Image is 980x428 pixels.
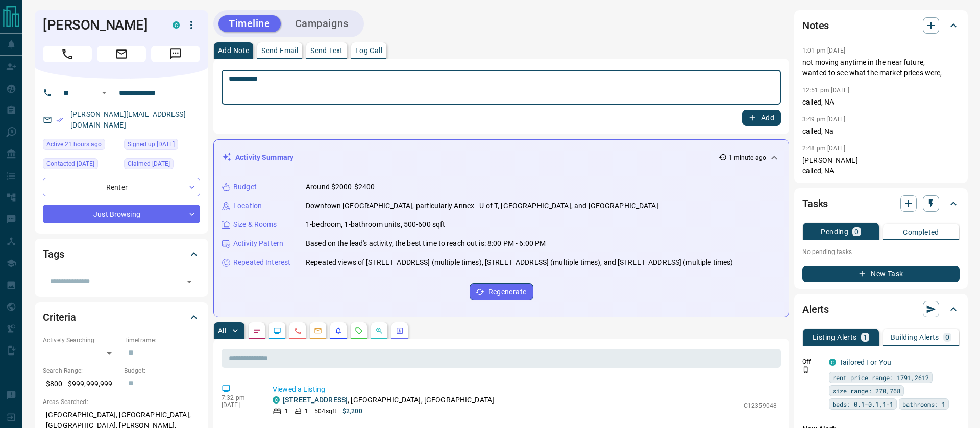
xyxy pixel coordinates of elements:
span: Claimed [DATE] [128,159,170,169]
h2: Alerts [802,301,829,317]
div: Renter [43,178,200,196]
p: Building Alerts [891,334,939,341]
p: Send Text [310,47,343,54]
svg: Notes [253,326,261,335]
p: Size & Rooms [233,219,277,230]
button: Campaigns [285,15,359,32]
p: 0 [854,228,859,235]
p: Activity Pattern [233,238,283,249]
button: Add [742,110,781,126]
div: Wed Jun 24 2020 [124,139,200,153]
div: Notes [802,13,960,38]
div: Activity Summary1 minute ago [222,148,780,167]
svg: Calls [293,326,302,335]
span: Message [151,46,200,62]
div: condos.ca [273,396,280,404]
span: Active 21 hours ago [46,139,102,149]
svg: Lead Browsing Activity [273,326,281,335]
p: Areas Searched: [43,397,200,407]
svg: Listing Alerts [334,326,342,335]
p: [PERSON_NAME] called, NA [802,155,960,177]
span: size range: 270,768 [832,386,900,396]
p: , [GEOGRAPHIC_DATA], [GEOGRAPHIC_DATA] [283,395,494,406]
p: Completed [903,229,939,236]
p: Pending [821,228,848,235]
p: Budget: [124,366,200,375]
div: Tags [43,242,200,266]
p: Location [233,200,262,211]
a: [PERSON_NAME][EMAIL_ADDRESS][DOMAIN_NAME] [70,110,186,129]
a: Tailored For You [839,358,891,366]
p: 1-bedroom, 1-bathroom units, 500-600 sqft [306,219,445,230]
p: 7:32 pm [222,394,257,401]
p: Based on the lead's activity, the best time to reach out is: 8:00 PM - 6:00 PM [306,238,546,249]
h2: Tasks [802,195,828,212]
p: 3:49 pm [DATE] [802,116,846,123]
p: Log Call [355,47,382,54]
p: not moving anytime in the near future, wanted to see what the market prices were, [802,57,960,79]
div: Tasks [802,191,960,216]
p: All [218,327,226,334]
p: Viewed a Listing [273,384,777,395]
span: Call [43,46,92,62]
span: beds: 0.1-0.1,1-1 [832,399,893,409]
p: 1 [863,334,867,341]
p: called, NA [802,97,960,108]
p: 1:01 pm [DATE] [802,47,846,54]
p: C12359048 [744,401,777,410]
p: Repeated Interest [233,257,290,268]
p: No pending tasks [802,244,960,260]
p: Search Range: [43,366,119,375]
span: Contacted [DATE] [46,159,94,169]
button: Open [98,87,110,99]
p: called, Na [802,126,960,137]
svg: Push Notification Only [802,366,810,373]
p: Repeated views of [STREET_ADDRESS] (multiple times), [STREET_ADDRESS] (multiple times), and [STRE... [306,257,733,268]
div: Alerts [802,297,960,321]
h2: Tags [43,246,64,262]
p: $800 - $999,999,999 [43,375,119,392]
p: 1 [305,407,308,416]
div: condos.ca [829,359,836,366]
svg: Email Verified [56,116,63,123]
p: Budget [233,182,257,192]
h2: Criteria [43,309,76,325]
button: Timeline [218,15,281,32]
p: Add Note [218,47,249,54]
svg: Emails [314,326,322,335]
div: Criteria [43,305,200,330]
div: Mon Sep 15 2025 [43,139,119,153]
div: Mon Oct 23 2023 [124,158,200,172]
p: 12:51 pm [DATE] [802,87,849,94]
p: 1 [285,407,288,416]
p: Around $2000-$2400 [306,182,375,192]
svg: Requests [355,326,363,335]
p: Activity Summary [235,152,293,163]
span: Signed up [DATE] [128,139,175,149]
p: 504 sqft [314,407,336,416]
button: Regenerate [470,283,533,300]
span: bathrooms: 1 [902,399,945,409]
div: condos.ca [173,21,180,29]
p: Send Email [261,47,298,54]
p: Downtown [GEOGRAPHIC_DATA], particularly Annex - U of T, [GEOGRAPHIC_DATA], and [GEOGRAPHIC_DATA] [306,200,658,211]
span: rent price range: 1791,2612 [832,372,929,383]
button: Open [182,274,197,289]
button: New Task [802,266,960,282]
p: Off [802,357,823,366]
p: 0 [945,334,949,341]
div: Thu Oct 26 2023 [43,158,119,172]
span: Email [97,46,146,62]
p: 2:48 pm [DATE] [802,145,846,152]
div: Just Browsing [43,205,200,223]
a: [STREET_ADDRESS] [283,396,348,404]
p: Actively Searching: [43,336,119,345]
p: Listing Alerts [813,334,857,341]
h2: Notes [802,17,829,34]
p: Timeframe: [124,336,200,345]
h1: [PERSON_NAME] [43,17,157,33]
svg: Opportunities [375,326,383,335]
svg: Agent Actions [396,326,404,335]
p: [DATE] [222,401,257,409]
p: 1 minute ago [729,153,766,162]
